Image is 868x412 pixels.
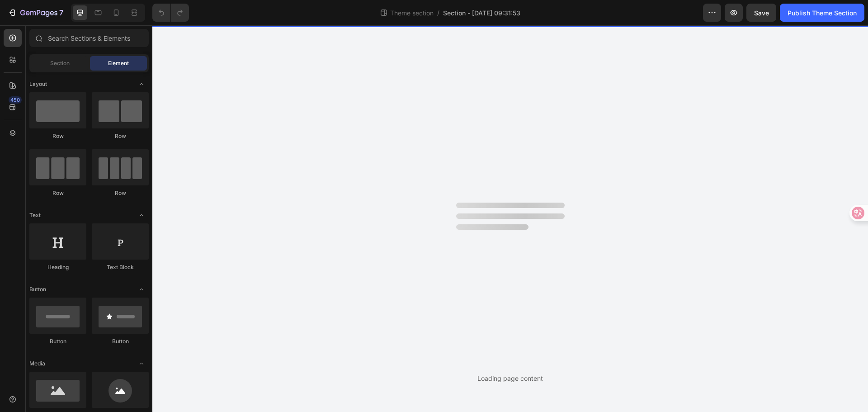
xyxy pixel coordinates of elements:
input: Search Sections & Elements [29,29,149,47]
span: Toggle open [134,77,149,91]
div: Row [29,132,86,140]
button: Publish Theme Section [780,4,864,22]
button: Save [746,4,776,22]
div: Text Block [92,263,149,271]
div: Heading [29,263,86,271]
span: Media [29,360,45,368]
span: Toggle open [134,282,149,297]
span: Toggle open [134,356,149,371]
span: Element [108,59,129,67]
div: Row [92,132,149,140]
div: 450 [9,96,22,104]
span: Text [29,211,41,219]
button: 7 [4,4,67,22]
div: Button [92,337,149,346]
span: Button [29,285,46,294]
div: Button [29,337,86,346]
span: Layout [29,80,47,88]
span: Save [754,9,769,17]
span: Toggle open [134,208,149,223]
p: 7 [59,7,63,18]
div: Row [92,189,149,197]
div: Publish Theme Section [788,8,857,18]
span: / [437,8,439,18]
span: Theme section [388,8,435,18]
span: Section - [DATE] 09:31:53 [443,8,520,18]
span: Section [50,59,70,67]
div: Undo/Redo [152,4,189,22]
div: Row [29,189,86,197]
div: Loading page content [477,374,543,383]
